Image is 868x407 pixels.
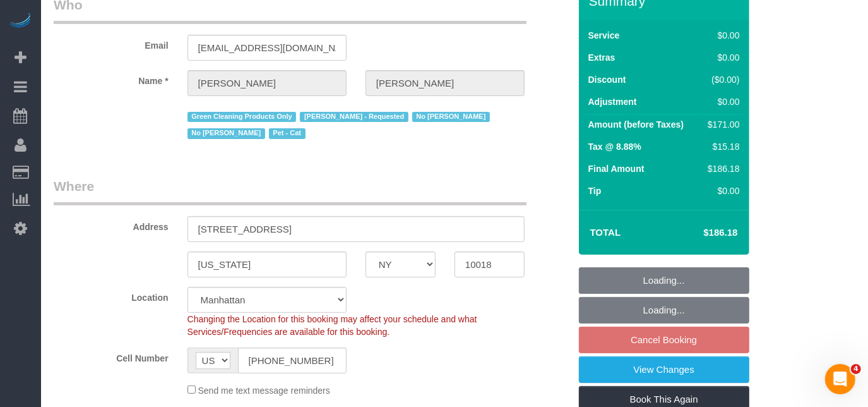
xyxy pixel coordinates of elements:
[703,95,739,108] div: $0.00
[703,73,739,86] div: ($0.00)
[44,287,178,304] label: Location
[269,128,306,138] span: Pet - Cat
[44,216,178,233] label: Address
[54,177,526,205] legend: Where
[366,70,525,96] input: Last Name
[412,112,490,122] span: No [PERSON_NAME]
[703,118,739,131] div: $171.00
[8,13,33,30] img: Automaid Logo
[588,95,637,108] label: Adjustment
[187,112,297,122] span: Green Cleaning Products Only
[588,118,684,131] label: Amount (before Taxes)
[588,185,602,197] label: Tip
[44,348,178,365] label: Cell Number
[851,364,861,374] span: 4
[579,356,749,383] a: View Changes
[300,112,408,122] span: [PERSON_NAME] - Requested
[187,252,347,277] input: City
[588,29,620,42] label: Service
[590,227,621,238] strong: Total
[187,314,477,337] span: Changing the Location for this booking may affect your schedule and what Services/Frequencies are...
[187,128,265,138] span: No [PERSON_NAME]
[703,162,739,175] div: $186.18
[44,35,178,52] label: Email
[187,35,347,61] input: Email
[703,51,739,64] div: $0.00
[703,140,739,153] div: $15.18
[825,364,855,394] iframe: Intercom live chat
[588,51,615,64] label: Extras
[238,348,347,374] input: Cell Number
[198,386,330,396] span: Send me text message reminders
[44,70,178,87] label: Name *
[588,73,626,86] label: Discount
[703,185,739,197] div: $0.00
[703,29,739,42] div: $0.00
[187,70,347,96] input: First Name
[455,252,525,277] input: Zip Code
[588,162,645,175] label: Final Amount
[665,228,737,238] h4: $186.18
[588,140,641,153] label: Tax @ 8.88%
